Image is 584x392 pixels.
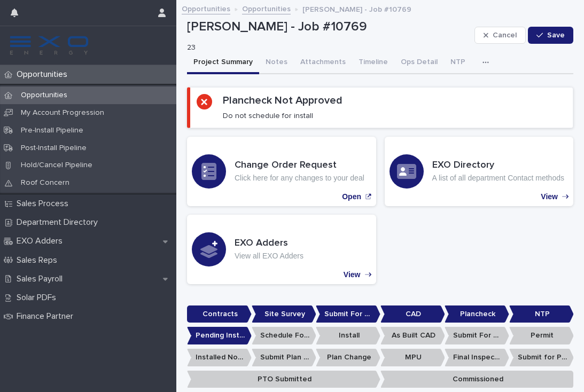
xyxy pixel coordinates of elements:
[509,349,574,366] p: Submit for PTO
[235,160,364,171] h3: Change Order Request
[259,52,294,74] button: Notes
[12,274,71,284] p: Sales Payroll
[12,108,113,117] p: My Account Progression
[316,305,380,323] p: Submit For CAD
[380,371,574,388] p: Commissioned
[223,111,313,121] p: Do not schedule for install
[528,27,573,44] button: Save
[187,305,252,323] p: Contracts
[12,311,82,322] p: Finance Partner
[394,52,444,74] button: Ops Detail
[344,270,361,279] p: View
[187,215,376,284] a: View
[187,19,470,35] p: [PERSON_NAME] - Job #10769
[380,349,445,366] p: MPU
[187,137,376,206] a: Open
[432,174,564,183] p: A list of all department Contact methods
[235,174,364,183] p: Click here for any changes to your deal
[242,2,291,14] a: Opportunities
[342,192,361,201] p: Open
[252,349,316,366] p: Submit Plan Change
[12,144,95,153] p: Post-Install Pipeline
[187,43,466,52] p: 23
[252,327,316,344] p: Schedule For Install
[12,178,78,187] p: Roof Concern
[444,52,472,74] button: NTP
[182,2,230,14] a: Opportunities
[12,199,77,209] p: Sales Process
[445,349,509,366] p: Final Inspection
[385,137,574,206] a: View
[235,238,303,249] h3: EXO Adders
[187,52,259,74] button: Project Summary
[302,3,411,14] p: [PERSON_NAME] - Job #10769
[12,161,101,170] p: Hold/Cancel Pipeline
[12,91,76,100] p: Opportunities
[316,327,380,344] p: Install
[445,327,509,344] p: Submit For Permit
[380,327,445,344] p: As Built CAD
[252,305,316,323] p: Site Survey
[445,305,509,323] p: Plancheck
[12,293,65,303] p: Solar PDFs
[547,32,565,39] span: Save
[223,94,342,107] h2: Plancheck Not Approved
[187,349,252,366] p: Installed No Permit
[474,27,526,44] button: Cancel
[352,52,394,74] button: Timeline
[12,217,106,228] p: Department Directory
[493,32,517,39] span: Cancel
[509,327,574,344] p: Permit
[294,52,352,74] button: Attachments
[235,252,303,261] p: View all EXO Adders
[316,349,380,366] p: Plan Change
[432,160,564,171] h3: EXO Directory
[541,192,558,201] p: View
[380,305,445,323] p: CAD
[509,305,574,323] p: NTP
[12,255,66,265] p: Sales Reps
[187,371,380,388] p: PTO Submitted
[12,236,71,246] p: EXO Adders
[9,35,90,56] img: FKS5r6ZBThi8E5hshIGi
[12,69,76,80] p: Opportunities
[12,126,92,135] p: Pre-Install Pipeline
[187,327,252,344] p: Pending Install Task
